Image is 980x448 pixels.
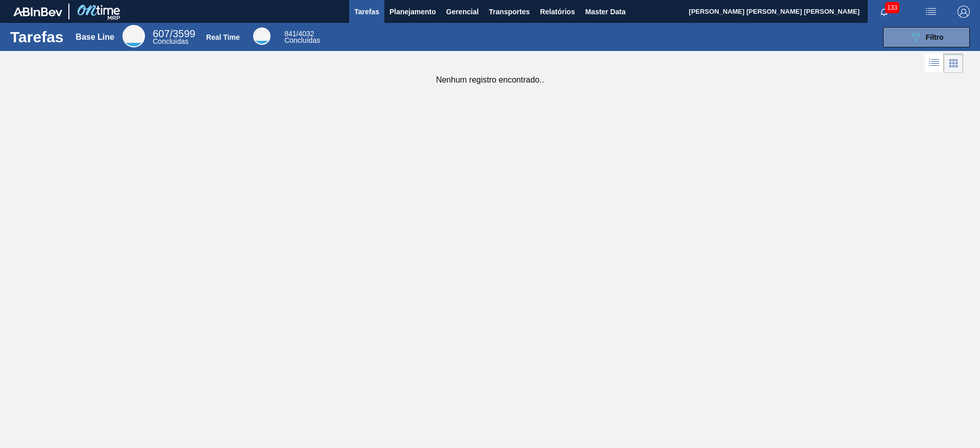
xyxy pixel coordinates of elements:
[122,25,145,47] div: Base Line
[925,6,937,18] img: userActions
[284,30,296,38] span: 841
[284,36,320,44] span: Concluídas
[925,54,944,73] div: Visão em Lista
[958,6,970,18] img: Logout
[153,28,195,39] span: / 3599
[585,6,625,18] span: Master Data
[253,28,271,45] div: Real Time
[153,28,169,39] span: 607
[284,31,320,44] div: Real Time
[446,6,479,18] span: Gerencial
[540,6,575,18] span: Relatórios
[76,33,114,42] div: Base Line
[389,6,436,18] span: Planejamento
[885,2,899,13] span: 133
[13,7,62,16] img: TNhmsLtSVTkK8tSr43FrP2fwEKptu5GPRR3wAAAABJRU5ErkJggg==
[284,30,314,38] span: / 4032
[883,27,970,47] button: Filtro
[206,33,240,41] div: Real Time
[489,6,530,18] span: Transportes
[153,30,195,45] div: Base Line
[868,5,900,19] button: Notificações
[926,33,944,41] span: Filtro
[944,54,963,73] div: Visão em Cards
[354,6,379,18] span: Tarefas
[10,31,64,43] h1: Tarefas
[153,37,188,45] span: Concluídas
